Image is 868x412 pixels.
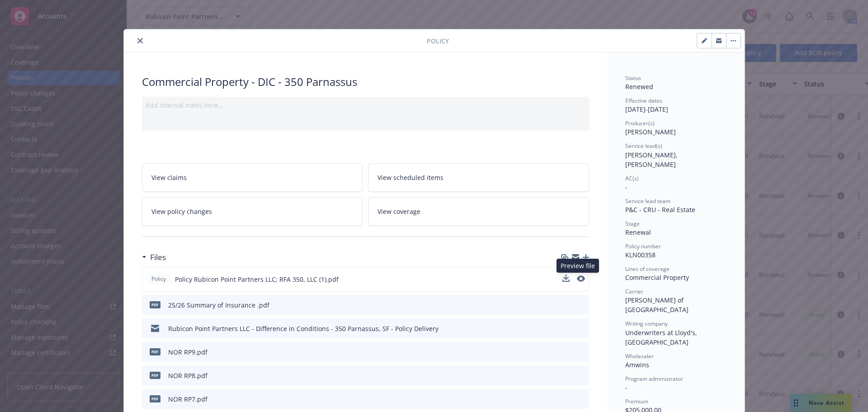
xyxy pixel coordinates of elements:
[625,228,651,237] span: Renewal
[142,163,363,192] a: View claims
[563,371,570,380] button: download file
[625,97,726,114] div: [DATE] - [DATE]
[150,275,168,283] span: Policy
[142,197,363,226] a: View policy changes
[625,320,668,327] span: Writing company
[563,324,570,333] button: download file
[625,265,670,273] span: Lines of coverage
[625,151,679,169] span: [PERSON_NAME], [PERSON_NAME]
[168,347,208,357] div: NOR RP9.pdf
[168,324,439,333] div: Rubicon Point Partners LLC - Difference in Conditions - 350 Parnassus, SF - Policy Delivery
[625,205,695,214] span: P&C - CRU - Real Estate
[625,197,670,205] span: Service lead team
[146,100,585,110] div: Add internal notes here...
[625,251,656,259] span: KLN00358
[150,395,160,402] span: pdf
[557,259,599,273] div: Preview file
[168,371,208,380] div: NOR RP8.pdf
[577,394,585,404] button: preview file
[577,347,585,357] button: preview file
[625,119,655,127] span: Producer(s)
[625,175,639,182] span: AC(s)
[150,301,160,308] span: pdf
[368,163,589,192] a: View scheduled items
[625,383,627,392] span: -
[135,35,146,46] button: close
[625,128,676,136] span: [PERSON_NAME]
[563,394,570,404] button: download file
[142,74,589,90] div: Commercial Property - DIC - 350 Parnassus
[577,275,585,284] button: preview file
[563,300,570,310] button: download file
[625,142,662,150] span: Service lead(s)
[625,328,699,346] span: Underwriters at Lloyd's, [GEOGRAPHIC_DATA]
[625,288,643,295] span: Carrier
[562,275,570,282] button: download file
[625,74,641,82] span: Status
[563,347,570,357] button: download file
[625,183,627,191] span: -
[562,275,570,284] button: download file
[150,251,166,263] h3: Files
[377,173,443,182] span: View scheduled items
[625,220,640,227] span: Stage
[625,398,648,405] span: Premium
[168,394,208,404] div: NOR RP7.pdf
[150,372,160,379] span: pdf
[151,173,187,182] span: View claims
[577,371,585,380] button: preview file
[168,300,269,310] div: 25/26 Summary of Insurance .pdf
[625,296,689,314] span: [PERSON_NAME] of [GEOGRAPHIC_DATA]
[625,360,649,369] span: Amwins
[142,251,166,263] div: Files
[150,348,160,355] span: pdf
[577,324,585,333] button: preview file
[175,275,339,284] span: Policy Rubicon Point Partners LLC; RFA 350, LLC (1).pdf
[625,352,654,360] span: Wholesaler
[427,36,449,46] span: Policy
[625,242,661,250] span: Policy number
[625,375,683,383] span: Program administrator
[151,207,212,216] span: View policy changes
[577,300,585,310] button: preview file
[625,82,653,91] span: Renewed
[368,197,589,226] a: View coverage
[377,207,420,216] span: View coverage
[625,97,662,104] span: Effective dates
[625,273,726,282] div: Commercial Property
[577,275,585,282] button: preview file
